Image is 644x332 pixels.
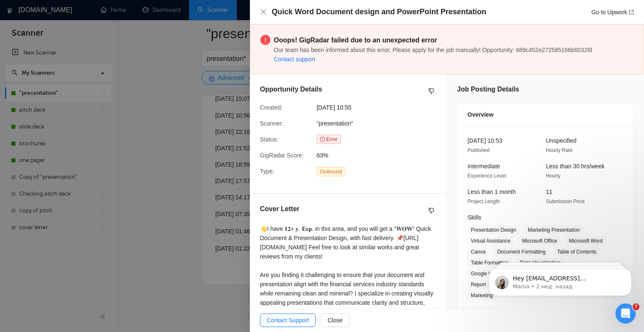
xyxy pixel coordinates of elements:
[546,173,561,179] span: Hourly
[467,110,493,119] span: Overview
[467,225,519,235] span: Presentation Design
[428,88,434,94] span: dislike
[426,206,436,216] button: dislike
[494,247,549,256] span: Document Formatting
[629,10,634,15] span: export
[260,136,278,143] span: Status:
[260,204,299,214] h5: Cover Letter
[274,37,437,44] strong: Ooops! GigRadar failed due to an unexpected error
[274,56,315,63] a: Contact support
[272,7,486,17] h4: Quick Word Document design and PowerPoint Presentation
[591,9,634,16] a: Go to Upworkexport
[457,84,519,94] h5: Job Posting Details
[274,47,592,53] span: Our team has been informed about this error. Please apply for the job manually! Opportunity: 689c...
[546,188,553,195] span: 11
[267,316,309,325] span: Contact Support
[525,225,583,235] span: Marketing Presentation
[467,163,500,170] span: Intermediate
[476,251,644,309] iframe: Intercom notifications сообщение
[467,173,506,179] span: Experience Level
[317,135,341,144] span: Error
[467,258,512,267] span: Table Formatting
[320,137,325,142] span: exclamation-circle
[546,163,605,170] span: Less than 30 hrs/week
[467,269,517,278] span: Google Workspace
[467,137,502,144] span: [DATE] 10:53
[467,214,481,221] span: Skills
[426,86,436,96] button: dislike
[428,207,434,214] span: dislike
[615,303,636,324] iframe: Intercom live chat
[546,137,576,144] span: Unspecified
[467,199,500,204] span: Project Length
[317,167,345,176] span: Outbound
[317,151,442,160] span: 63%
[260,104,283,111] span: Created:
[317,103,442,112] span: [DATE] 10:55
[260,35,270,45] span: exclamation-circle
[467,280,489,289] span: Report
[467,236,514,246] span: Virtual Assistance
[260,8,267,15] span: close
[467,188,516,195] span: Less than 1 month
[546,199,585,204] span: Submission Price
[327,316,343,325] span: Close
[467,291,496,300] span: Marketing
[467,147,490,153] span: Published
[633,303,639,310] span: 7
[260,152,304,159] span: GigRadar Score:
[546,147,572,153] span: Hourly Rate
[260,168,274,175] span: Type:
[566,236,606,246] span: Microsoft Word
[260,314,316,327] button: Contact Support
[321,314,349,327] button: Close
[260,120,283,127] span: Scanner:
[467,247,489,256] span: Canva
[260,84,322,94] h5: Opportunity Details
[554,247,600,256] span: Table of Contents
[260,8,267,16] button: Close
[519,236,561,246] span: Microsoft Office
[317,120,353,127] span: "presentation"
